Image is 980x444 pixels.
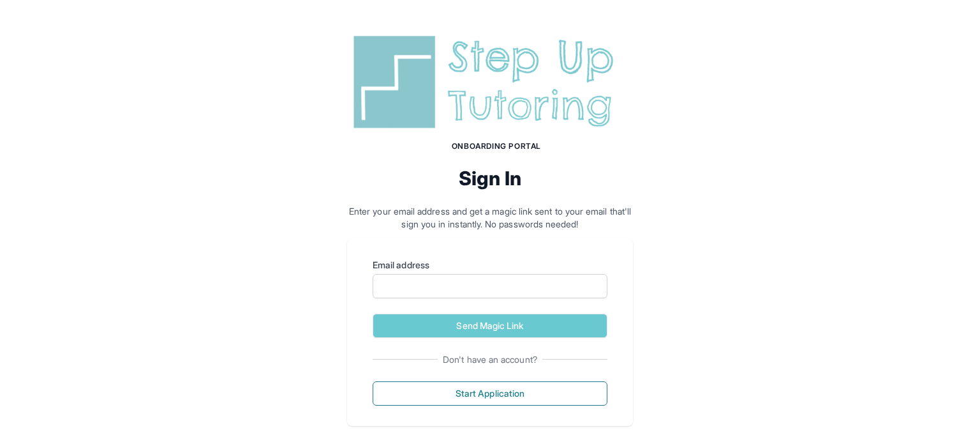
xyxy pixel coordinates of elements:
button: Send Magic Link [373,314,607,338]
span: Don't have an account? [438,353,542,366]
p: Enter your email address and get a magic link sent to your email that'll sign you in instantly. N... [347,205,633,231]
img: Step Up Tutoring horizontal logo [347,31,633,134]
h2: Sign In [347,167,633,190]
label: Email address [373,259,607,272]
h1: Onboarding Portal [360,141,633,151]
button: Start Application [373,381,607,406]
